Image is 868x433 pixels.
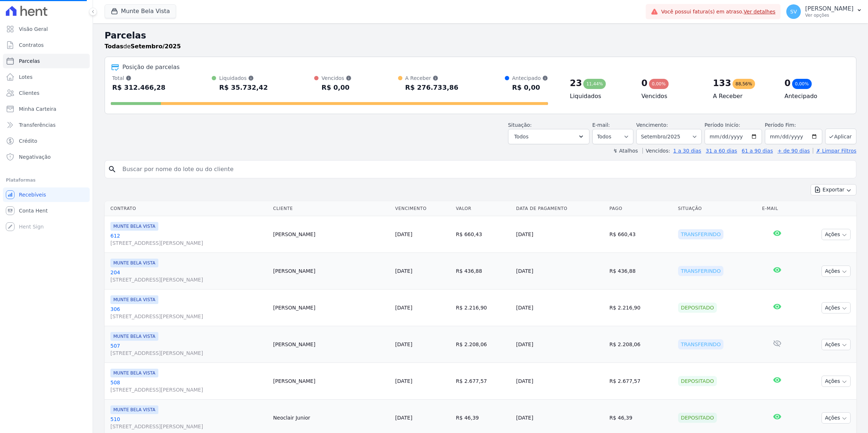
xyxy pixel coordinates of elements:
a: Conta Hent [3,203,90,218]
td: [PERSON_NAME] [270,290,392,326]
p: Ver opções [805,12,853,18]
a: [DATE] [395,231,412,237]
a: 1 a 30 dias [673,148,701,154]
span: [STREET_ADDRESS][PERSON_NAME] [110,276,267,283]
div: R$ 276.733,86 [405,82,459,93]
th: Contrato [105,201,270,216]
p: [PERSON_NAME] [805,5,853,12]
td: [DATE] [513,253,607,290]
div: Total [112,74,166,82]
div: 0,00% [649,79,669,89]
span: Todos [514,132,528,141]
span: [STREET_ADDRESS][PERSON_NAME] [110,239,267,247]
a: Parcelas [3,54,90,68]
span: Negativação [19,153,51,161]
a: Recebíveis [3,187,90,202]
h4: A Receber [713,92,773,101]
div: R$ 0,00 [321,82,351,93]
strong: Todas [105,43,123,50]
a: Ver detalhes [744,9,776,15]
span: MUNTE BELA VISTA [110,332,158,341]
div: 23 [570,77,582,89]
label: E-mail: [592,122,610,128]
label: Vencidos: [642,148,670,154]
a: [DATE] [395,305,412,311]
div: 11,44% [583,79,606,89]
span: Recebíveis [19,191,46,198]
div: Transferindo [678,266,724,276]
button: Aplicar [825,129,856,144]
button: Ações [822,229,851,240]
button: Ações [822,339,851,350]
a: 31 a 60 dias [706,148,737,154]
td: [PERSON_NAME] [270,253,392,290]
a: 306[STREET_ADDRESS][PERSON_NAME] [110,305,267,320]
span: MUNTE BELA VISTA [110,222,158,231]
a: Contratos [3,38,90,52]
button: Munte Bela Vista [105,4,176,18]
div: R$ 0,00 [512,82,548,93]
td: R$ 2.216,90 [453,290,513,326]
td: [PERSON_NAME] [270,363,392,400]
i: search [108,165,117,174]
a: Visão Geral [3,22,90,36]
div: Transferindo [678,339,724,349]
td: R$ 2.677,57 [453,363,513,400]
td: R$ 436,88 [607,253,675,290]
button: Ações [822,266,851,277]
div: Posição de parcelas [122,63,180,72]
div: Plataformas [6,176,87,185]
th: Valor [453,201,513,216]
label: ↯ Atalhos [613,148,638,154]
a: 204[STREET_ADDRESS][PERSON_NAME] [110,269,267,283]
div: Transferindo [678,229,724,239]
span: [STREET_ADDRESS][PERSON_NAME] [110,349,267,357]
td: [DATE] [513,216,607,253]
label: Período Inicío: [705,122,740,128]
span: [STREET_ADDRESS][PERSON_NAME] [110,313,267,320]
div: 88,56% [733,79,755,89]
a: 508[STREET_ADDRESS][PERSON_NAME] [110,379,267,393]
span: Transferências [19,121,56,129]
h4: Vencidos [641,92,701,101]
button: Ações [822,302,851,313]
label: Vencimento: [636,122,668,128]
div: R$ 35.732,42 [219,82,268,93]
span: Conta Hent [19,207,48,214]
span: Crédito [19,137,37,145]
span: MUNTE BELA VISTA [110,369,158,377]
span: Parcelas [19,57,40,65]
td: [DATE] [513,326,607,363]
a: Minha Carteira [3,102,90,116]
div: Liquidados [219,74,268,82]
td: [DATE] [513,363,607,400]
a: 510[STREET_ADDRESS][PERSON_NAME] [110,416,267,430]
td: [PERSON_NAME] [270,216,392,253]
th: E-mail [759,201,795,216]
div: 0 [641,77,648,89]
a: [DATE] [395,378,412,384]
h4: Liquidados [570,92,630,101]
button: SV [PERSON_NAME] Ver opções [780,1,868,22]
div: R$ 312.466,28 [112,82,166,93]
div: Antecipado [512,74,548,82]
td: R$ 660,43 [607,216,675,253]
div: Depositado [678,303,717,313]
td: R$ 436,88 [453,253,513,290]
a: [DATE] [395,341,412,347]
span: Minha Carteira [19,105,56,113]
td: R$ 2.208,06 [607,326,675,363]
a: [DATE] [395,415,412,421]
span: Visão Geral [19,25,48,33]
span: Clientes [19,89,39,97]
div: A Receber [405,74,459,82]
td: R$ 2.208,06 [453,326,513,363]
div: Vencidos [321,74,351,82]
div: Depositado [678,413,717,423]
td: [PERSON_NAME] [270,326,392,363]
th: Vencimento [392,201,453,216]
div: 0,00% [792,79,812,89]
span: [STREET_ADDRESS][PERSON_NAME] [110,386,267,393]
label: Período Fim: [765,121,822,129]
span: Contratos [19,41,44,49]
